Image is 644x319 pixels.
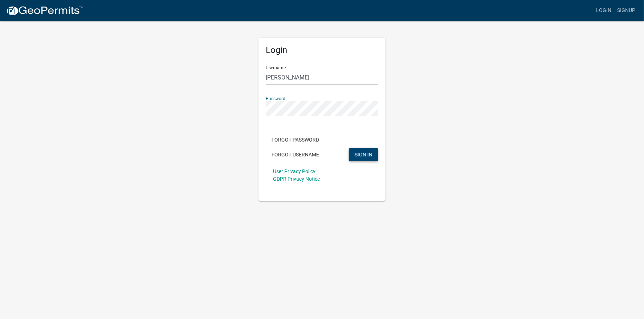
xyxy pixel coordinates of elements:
[266,148,325,161] button: Forgot Username
[273,168,315,174] a: User Privacy Policy
[266,133,325,146] button: Forgot Password
[593,4,614,17] a: Login
[273,176,320,182] a: GDPR Privacy Notice
[614,4,638,17] a: Signup
[266,45,378,56] h5: Login
[355,151,372,157] span: SIGN IN
[349,148,378,161] button: SIGN IN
